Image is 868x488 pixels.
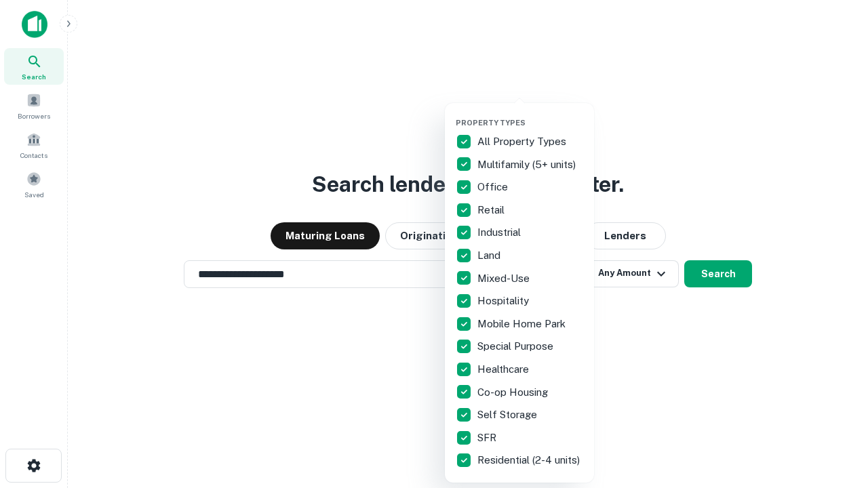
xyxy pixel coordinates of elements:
p: Retail [477,202,507,218]
p: Multifamily (5+ units) [477,157,578,173]
p: Co-op Housing [477,384,551,401]
span: Property Types [456,119,526,127]
p: Self Storage [477,407,540,423]
p: Mobile Home Park [477,316,568,332]
p: Industrial [477,224,524,241]
p: SFR [477,430,499,446]
p: All Property Types [477,134,569,150]
p: Mixed-Use [477,270,532,287]
p: Residential (2-4 units) [477,452,583,468]
p: Land [477,247,503,264]
p: Office [477,179,511,195]
p: Hospitality [477,293,532,309]
p: Special Purpose [477,338,556,354]
iframe: Chat Widget [800,380,868,445]
p: Healthcare [477,361,532,378]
